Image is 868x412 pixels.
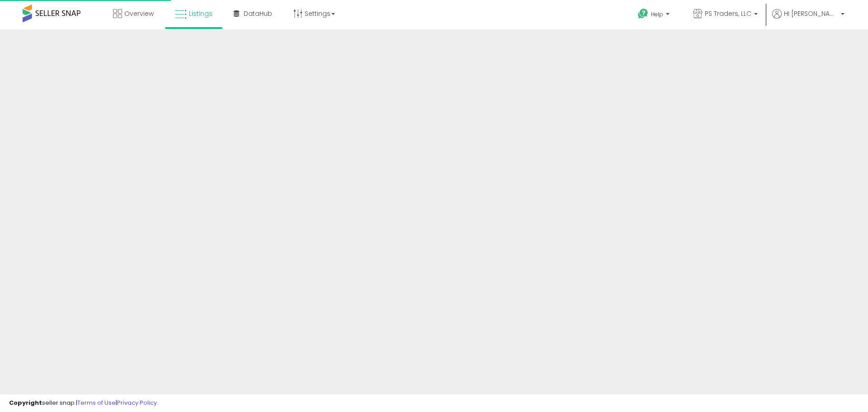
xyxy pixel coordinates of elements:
a: Privacy Policy [117,398,157,407]
div: seller snap | | [9,399,157,407]
span: Overview [124,9,154,18]
a: Terms of Use [77,398,116,407]
span: Hi [PERSON_NAME] [784,9,838,18]
span: DataHub [244,9,272,18]
span: Listings [189,9,212,18]
a: Help [631,1,679,29]
span: PS Traders, LLC [705,9,751,18]
span: Help [651,10,663,18]
a: Hi [PERSON_NAME] [772,9,844,29]
i: Get Help [637,8,649,19]
strong: Copyright [9,398,42,407]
